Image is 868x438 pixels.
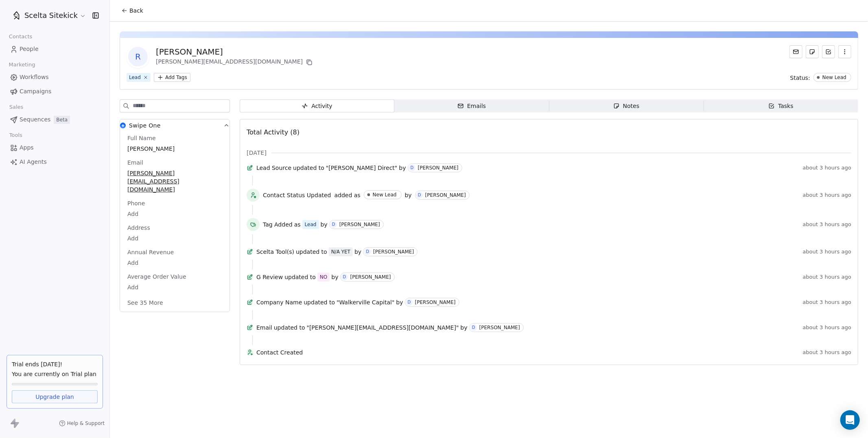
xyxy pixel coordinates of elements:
span: updated to [284,273,316,281]
span: as [294,220,301,229]
span: by [461,324,468,332]
span: R [128,47,148,66]
span: about 3 hours ago [803,274,851,280]
span: Company Name [256,298,302,306]
span: Beta [54,116,70,124]
span: Email [256,324,272,332]
span: by [321,220,328,229]
button: Swipe OneSwipe One [120,119,230,134]
div: [PERSON_NAME] [339,222,380,227]
span: about 3 hours ago [803,299,851,306]
div: [PERSON_NAME] [415,299,456,305]
button: Scelta Sitekick [10,9,87,22]
span: Add [127,234,222,242]
span: Add [127,210,222,218]
span: Email [126,158,145,167]
span: by [354,248,361,256]
span: "[PERSON_NAME][EMAIL_ADDRESS][DOMAIN_NAME]" [307,324,459,332]
span: [PERSON_NAME] [127,145,222,153]
span: Campaigns [20,87,51,96]
span: [DATE] [247,149,267,157]
a: Workflows [7,70,103,84]
div: N/A YET [331,248,350,256]
div: [PERSON_NAME] [156,46,314,57]
div: [PERSON_NAME][EMAIL_ADDRESS][DOMAIN_NAME] [156,57,314,67]
div: D [418,192,421,198]
div: Tasks [768,102,794,110]
span: Workflows [20,73,49,81]
span: Swipe One [129,121,161,130]
div: Swipe OneSwipe One [120,134,230,312]
span: Scelta Tool(s) [256,248,294,256]
span: Back [129,7,143,15]
span: "[PERSON_NAME] Direct" [326,164,398,172]
span: about 3 hours ago [803,349,851,356]
span: Scelta Sitekick [24,10,78,21]
div: [PERSON_NAME] [425,192,466,198]
a: People [7,42,103,56]
div: Open Intercom Messenger [840,410,860,430]
span: Average Order Value [126,273,188,281]
div: Trial ends [DATE]! [12,360,98,368]
span: Tag Added [263,220,293,229]
span: Add [127,283,222,291]
div: [PERSON_NAME] [373,249,414,255]
div: NO [320,273,327,281]
span: Apps [20,143,34,152]
div: Notes [613,102,639,110]
span: Phone [126,199,146,207]
span: Tools [6,129,26,141]
span: added as [335,191,361,199]
span: by [396,298,403,306]
span: Lead Source [256,164,291,172]
div: D [472,324,475,331]
span: G Review [256,273,283,281]
span: about 3 hours ago [803,192,851,198]
div: [PERSON_NAME] [479,325,520,330]
span: Add [127,259,222,267]
div: D [408,299,411,306]
a: Upgrade plan [12,390,98,403]
img: SCELTA%20ICON%20for%20Welcome%20Screen%20(1).png [11,11,21,20]
span: Status: [790,74,810,82]
span: about 3 hours ago [803,165,851,171]
div: Lead [305,221,317,228]
span: Full Name [126,134,157,142]
span: about 3 hours ago [803,249,851,255]
span: You are currently on Trial plan [12,370,98,378]
span: Contact Status Updated [263,191,331,199]
div: D [411,165,414,171]
button: Back [116,3,148,18]
span: Upgrade plan [35,393,74,401]
span: Contacts [5,31,36,43]
span: People [20,45,39,53]
a: Apps [7,141,103,154]
span: by [405,191,412,199]
span: updated to [296,248,327,256]
button: See 35 More [122,295,168,310]
a: SequencesBeta [7,113,103,126]
div: New Lead [373,192,397,198]
span: Sales [6,101,27,113]
span: about 3 hours ago [803,324,851,331]
span: updated to [274,324,305,332]
span: about 3 hours ago [803,221,851,228]
div: D [343,274,346,280]
div: [PERSON_NAME] [350,274,391,280]
a: Help & Support [59,420,105,427]
span: Annual Revenue [126,248,175,256]
div: Lead [129,74,141,81]
span: Total Activity (8) [247,128,300,136]
div: New Lead [822,75,846,80]
div: D [366,249,369,255]
button: Add Tags [154,73,190,82]
a: AI Agents [7,155,103,169]
a: Campaigns [7,85,103,98]
span: Address [126,224,152,232]
span: AI Agents [20,158,47,166]
span: by [331,273,338,281]
span: updated to [293,164,324,172]
img: Swipe One [120,123,126,128]
span: by [399,164,406,172]
span: Contact Created [256,348,800,357]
